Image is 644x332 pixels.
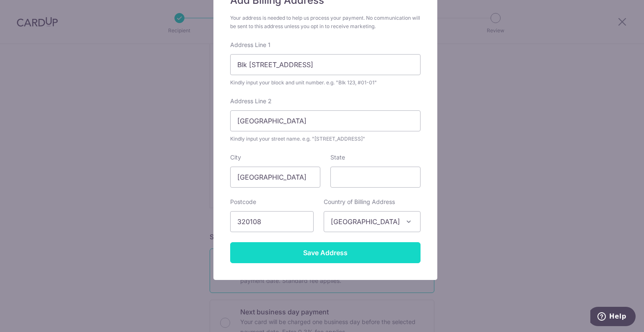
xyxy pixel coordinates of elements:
[230,97,272,105] label: Address Line 2
[230,198,256,206] label: Postcode
[324,212,420,232] span: Singapore
[324,211,421,232] span: Singapore
[230,135,421,143] div: Kindly input your street name. e.g. "[STREET_ADDRESS]"
[230,41,270,49] label: Address Line 1
[230,153,241,162] label: City
[230,78,421,87] div: Kindly input your block and unit number. e.g. "Blk 123, #01-01"
[324,198,395,206] label: Country of Billing Address
[330,153,345,162] label: State
[590,307,636,328] iframe: Opens a widget where you can find more information
[230,242,421,263] input: Save Address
